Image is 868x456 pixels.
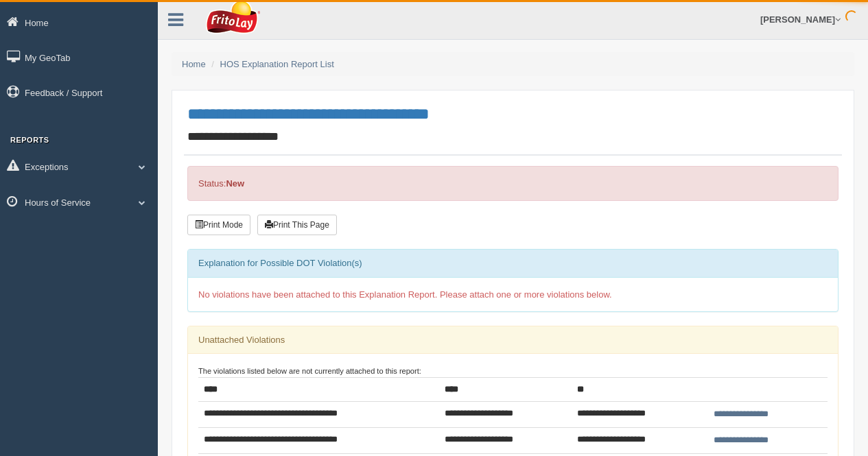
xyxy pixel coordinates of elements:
span: No violations have been attached to this Explanation Report. Please attach one or more violations... [198,289,612,300]
a: HOS Explanation Report List [220,59,334,69]
div: Explanation for Possible DOT Violation(s) [188,250,838,277]
button: Print Mode [187,215,250,235]
button: Print This Page [257,215,337,235]
div: Status: [187,166,838,201]
small: The violations listed below are not currently attached to this report: [198,367,421,375]
strong: New [226,178,244,189]
div: Unattached Violations [188,326,838,354]
a: Home [182,59,206,69]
